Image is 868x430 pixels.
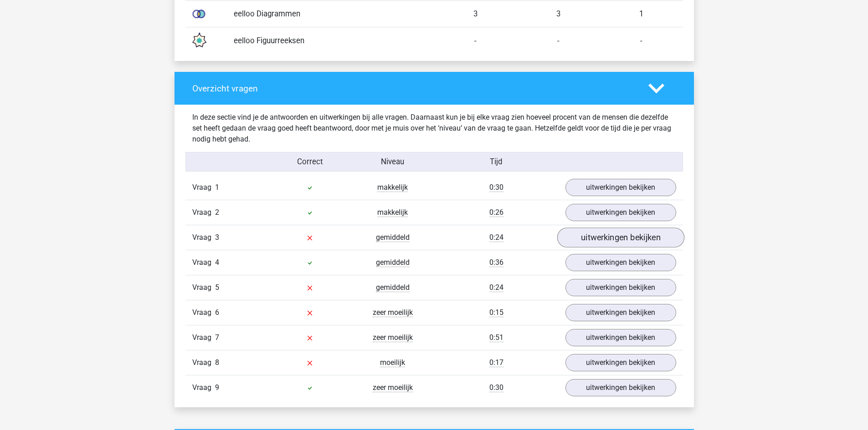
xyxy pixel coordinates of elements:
[376,283,410,292] span: gemiddeld
[565,329,676,346] a: uitwerkingen bekijken
[489,258,503,267] span: 0:36
[215,208,219,217] span: 2
[351,156,434,167] div: Niveau
[192,307,215,318] span: Vraag
[227,8,434,20] div: eelloo Diagrammen
[192,382,215,393] span: Vraag
[187,29,210,52] img: figure_sequences.119d9c38ed9f.svg
[489,208,503,217] span: 0:26
[565,379,676,396] a: uitwerkingen bekijken
[600,35,683,46] div: -
[565,254,676,271] a: uitwerkingen bekijken
[373,333,413,342] span: zeer moeilijk
[192,332,215,343] span: Vraag
[600,8,683,20] div: 1
[489,333,503,342] span: 0:51
[517,8,600,20] div: 3
[215,283,219,292] span: 5
[565,279,676,296] a: uitwerkingen bekijken
[192,182,215,193] span: Vraag
[376,233,410,242] span: gemiddeld
[192,282,215,293] span: Vraag
[377,208,408,217] span: makkelijk
[215,358,219,367] span: 8
[434,8,517,20] div: 3
[373,308,413,317] span: zeer moeilijk
[215,333,219,342] span: 7
[489,358,503,367] span: 0:17
[434,156,558,167] div: Tijd
[192,232,215,243] span: Vraag
[192,357,215,368] span: Vraag
[489,183,503,192] span: 0:30
[565,354,676,371] a: uitwerkingen bekijken
[192,207,215,218] span: Vraag
[192,257,215,268] span: Vraag
[192,83,635,94] h4: Overzicht vragen
[227,35,434,46] div: eelloo Figuurreeksen
[268,156,351,167] div: Correct
[517,35,600,46] div: -
[215,308,219,317] span: 6
[187,3,210,25] img: venn_diagrams.7c7bf626473a.svg
[215,233,219,242] span: 3
[489,308,503,317] span: 0:15
[373,383,413,392] span: zeer moeilijk
[565,179,676,196] a: uitwerkingen bekijken
[565,204,676,221] a: uitwerkingen bekijken
[489,233,503,242] span: 0:24
[557,228,684,248] a: uitwerkingen bekijken
[489,383,503,392] span: 0:30
[215,258,219,267] span: 4
[434,35,517,46] div: -
[380,358,405,367] span: moeilijk
[185,112,683,145] div: In deze sectie vind je de antwoorden en uitwerkingen bij alle vragen. Daarnaast kun je bij elke v...
[376,258,410,267] span: gemiddeld
[489,283,503,292] span: 0:24
[377,183,408,192] span: makkelijk
[565,304,676,321] a: uitwerkingen bekijken
[215,183,219,192] span: 1
[215,383,219,392] span: 9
